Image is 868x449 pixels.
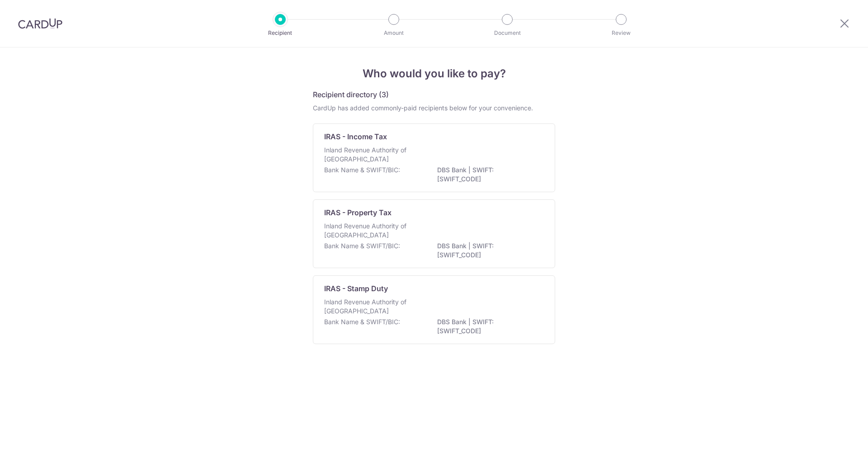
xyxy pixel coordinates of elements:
p: Recipient [247,28,314,38]
h4: Who would you like to pay? [313,66,555,82]
p: IRAS - Property Tax [324,207,392,218]
p: Bank Name & SWIFT/BIC: [324,241,400,250]
p: Bank Name & SWIFT/BIC: [324,165,400,175]
p: Review [588,28,655,38]
p: Inland Revenue Authority of [GEOGRAPHIC_DATA] [324,222,420,240]
img: CardUp [18,18,62,29]
p: Inland Revenue Authority of [GEOGRAPHIC_DATA] [324,146,420,164]
div: CardUp has added commonly-paid recipients below for your convenience. [313,104,555,113]
h5: Recipient directory (3) [313,89,389,100]
p: DBS Bank | SWIFT: [SWIFT_CODE] [437,165,538,184]
p: Document [474,28,541,38]
p: Amount [360,28,427,38]
p: DBS Bank | SWIFT: [SWIFT_CODE] [437,241,538,260]
p: Bank Name & SWIFT/BIC: [324,317,400,326]
p: DBS Bank | SWIFT: [SWIFT_CODE] [437,317,538,336]
p: IRAS - Income Tax [324,131,387,142]
p: IRAS - Stamp Duty [324,283,388,294]
p: Inland Revenue Authority of [GEOGRAPHIC_DATA] [324,298,420,316]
